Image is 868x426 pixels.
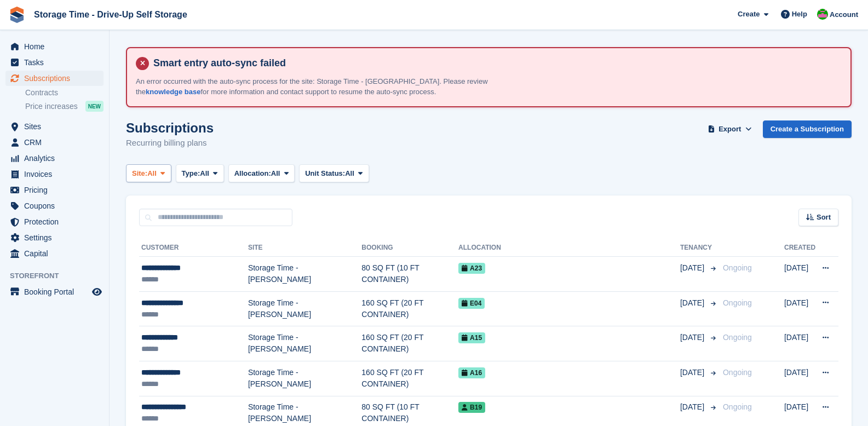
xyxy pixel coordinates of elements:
span: All [345,168,354,179]
span: Settings [24,230,90,245]
a: knowledge base [146,88,200,96]
a: Contracts [25,88,104,98]
span: Ongoing [723,402,752,411]
td: Storage Time - [PERSON_NAME] [248,257,361,292]
td: Storage Time - [PERSON_NAME] [248,326,361,361]
a: menu [5,135,104,150]
span: [DATE] [680,297,706,309]
img: stora-icon-8386f47178a22dfd0bd8f6a31ec36ba5ce8667c1dd55bd0f319d3a0aa187defe.svg [9,7,25,23]
a: menu [5,284,104,300]
td: [DATE] [784,257,815,292]
a: menu [5,246,104,261]
span: Tasks [24,55,90,70]
a: menu [5,71,104,86]
a: Preview store [90,285,104,298]
a: Create a Subscription [763,120,852,139]
span: Site: [132,168,147,179]
span: B19 [458,402,485,413]
span: Create [738,9,760,20]
h1: Subscriptions [126,120,214,135]
span: Unit Status: [305,168,345,179]
a: menu [5,198,104,214]
span: Help [792,9,807,20]
span: Sites [24,119,90,134]
h4: Smart entry auto-sync failed [149,57,842,70]
span: [DATE] [680,401,706,413]
span: [DATE] [680,332,706,343]
button: Type: All [176,164,224,182]
span: Type: [182,168,200,179]
span: A15 [458,332,485,343]
span: Export [718,124,741,135]
span: All [147,168,157,179]
span: Account [830,9,858,20]
span: Price increases [25,101,78,112]
th: Allocation [458,239,680,257]
th: Booking [361,239,458,257]
button: Allocation: All [228,164,295,182]
span: Protection [24,214,90,229]
a: menu [5,214,104,229]
span: CRM [24,135,90,150]
th: Customer [139,239,248,257]
span: All [271,168,280,179]
div: NEW [85,101,104,112]
span: Ongoing [723,333,752,342]
span: Coupons [24,198,90,214]
a: menu [5,151,104,166]
a: menu [5,55,104,70]
th: Created [784,239,815,257]
th: Tenancy [680,239,718,257]
button: Site: All [126,164,171,182]
button: Unit Status: All [299,164,369,182]
td: [DATE] [784,361,815,396]
span: Home [24,39,90,54]
span: Sort [817,212,831,223]
span: A23 [458,263,485,274]
span: Ongoing [723,298,752,307]
span: Ongoing [723,263,752,272]
a: menu [5,166,104,182]
a: menu [5,230,104,245]
a: menu [5,39,104,54]
span: Subscriptions [24,71,90,86]
p: Recurring billing plans [126,137,214,149]
span: Pricing [24,182,90,198]
span: Storefront [10,270,109,281]
td: 160 SQ FT (20 FT CONTAINER) [361,326,458,361]
img: Saeed [817,9,828,20]
td: [DATE] [784,291,815,326]
span: E04 [458,298,485,309]
span: Invoices [24,166,90,182]
button: Export [706,120,754,139]
span: Capital [24,246,90,261]
td: Storage Time - [PERSON_NAME] [248,291,361,326]
td: [DATE] [784,326,815,361]
th: Site [248,239,361,257]
td: Storage Time - [PERSON_NAME] [248,361,361,396]
a: menu [5,119,104,134]
span: [DATE] [680,367,706,378]
span: Allocation: [234,168,271,179]
a: Storage Time - Drive-Up Self Storage [30,5,192,24]
td: 160 SQ FT (20 FT CONTAINER) [361,291,458,326]
span: [DATE] [680,262,706,274]
span: Ongoing [723,368,752,377]
span: Booking Portal [24,284,90,300]
td: 160 SQ FT (20 FT CONTAINER) [361,361,458,396]
a: menu [5,182,104,198]
span: Analytics [24,151,90,166]
a: Price increases NEW [25,100,104,112]
span: A16 [458,367,485,378]
p: An error occurred with the auto-sync process for the site: Storage Time - [GEOGRAPHIC_DATA]. Plea... [136,76,519,97]
span: All [200,168,209,179]
td: 80 SQ FT (10 FT CONTAINER) [361,257,458,292]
